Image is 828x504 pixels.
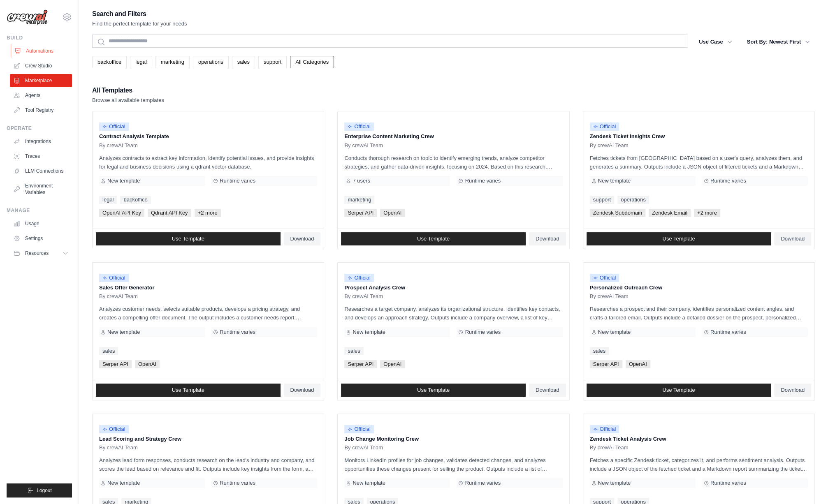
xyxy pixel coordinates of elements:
[344,274,374,282] span: Official
[7,207,72,214] div: Manage
[617,196,649,204] a: operations
[99,284,317,292] p: Sales Offer Generator
[598,178,631,184] span: New template
[353,178,370,184] span: 7 users
[99,154,317,171] p: Analyzes contracts to extract key information, identify potential issues, and provide insights fo...
[7,35,72,41] div: Build
[120,196,151,204] a: backoffice
[344,293,383,300] span: By crewAI Team
[290,236,314,242] span: Download
[529,232,566,245] a: Download
[710,178,746,184] span: Runtime varies
[344,123,374,131] span: Official
[107,329,140,335] span: New template
[290,387,314,393] span: Download
[536,387,559,393] span: Download
[465,480,501,486] span: Runtime varies
[344,196,374,204] a: marketing
[694,209,720,217] span: +2 more
[344,154,562,171] p: Conducts thorough research on topic to identify emerging trends, analyze competitor strategies, a...
[465,329,501,335] span: Runtime varies
[417,387,450,393] span: Use Template
[590,444,629,451] span: By crewAI Team
[380,360,405,368] span: OpenAI
[92,96,164,104] p: Browse all available templates
[536,236,559,242] span: Download
[710,329,746,335] span: Runtime varies
[590,154,808,171] p: Fetches tickets from [GEOGRAPHIC_DATA] based on a user's query, analyzes them, and generates a su...
[10,247,72,260] button: Resources
[172,236,204,242] span: Use Template
[344,435,562,443] p: Job Change Monitoring Crew
[7,125,72,132] div: Operate
[220,178,255,184] span: Runtime varies
[107,480,140,486] span: New template
[92,20,187,28] p: Find the perfect template for your needs
[341,232,526,245] a: Use Template
[96,384,281,397] a: Use Template
[135,360,160,368] span: OpenAI
[99,435,317,443] p: Lead Scoring and Strategy Crew
[353,480,385,486] span: New template
[590,425,619,433] span: Official
[96,232,281,245] a: Use Template
[590,293,629,300] span: By crewAI Team
[99,274,129,282] span: Official
[99,132,317,141] p: Contract Analysis Template
[590,435,808,443] p: Zendesk Ticket Analysis Crew
[92,56,127,68] a: backoffice
[99,456,317,473] p: Analyzes lead form responses, conducts research on the lead's industry and company, and scores th...
[590,123,619,131] span: Official
[220,480,255,486] span: Runtime varies
[587,232,771,245] a: Use Template
[626,360,650,368] span: OpenAI
[417,236,450,242] span: Use Template
[590,305,808,322] p: Researches a prospect and their company, identifies personalized content angles, and crafts a tai...
[99,142,138,149] span: By crewAI Team
[290,56,334,68] a: All Categories
[130,56,152,68] a: legal
[344,444,383,451] span: By crewAI Team
[662,236,695,242] span: Use Template
[148,209,191,217] span: Qdrant API Key
[10,135,72,148] a: Integrations
[284,232,321,245] a: Download
[590,274,619,282] span: Official
[590,347,609,355] a: sales
[258,56,287,68] a: support
[99,293,138,300] span: By crewAI Team
[781,387,805,393] span: Download
[590,284,808,292] p: Personalized Outreach Crew
[344,209,377,217] span: Serper API
[590,456,808,473] p: Fetches a specific Zendesk ticket, categorizes it, and performs sentiment analysis. Outputs inclu...
[10,232,72,245] a: Settings
[529,384,566,397] a: Download
[344,347,363,355] a: sales
[781,236,805,242] span: Download
[465,178,501,184] span: Runtime varies
[380,209,405,217] span: OpenAI
[11,44,73,58] a: Automations
[598,480,631,486] span: New template
[193,56,229,68] a: operations
[99,347,118,355] a: sales
[587,384,771,397] a: Use Template
[590,209,645,217] span: Zendesk Subdomain
[341,384,526,397] a: Use Template
[10,150,72,163] a: Traces
[7,9,48,25] img: Logo
[590,196,614,204] a: support
[99,196,117,204] a: legal
[92,85,164,96] h2: All Templates
[92,8,187,20] h2: Search and Filters
[10,179,72,199] a: Environment Variables
[344,284,562,292] p: Prospect Analysis Crew
[344,360,377,368] span: Serper API
[598,329,631,335] span: New template
[99,209,144,217] span: OpenAI API Key
[590,142,629,149] span: By crewAI Team
[10,217,72,230] a: Usage
[10,89,72,102] a: Agents
[353,329,385,335] span: New template
[662,387,695,393] span: Use Template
